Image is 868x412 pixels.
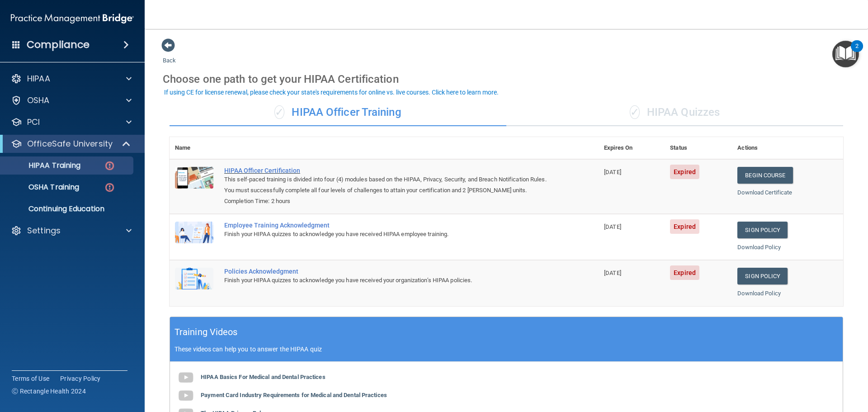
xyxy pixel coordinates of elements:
[170,99,506,126] div: HIPAA Officer Training
[832,41,859,67] button: Open Resource Center, 2 new notifications
[224,275,553,286] div: Finish your HIPAA quizzes to acknowledge you have received your organization’s HIPAA policies.
[60,374,101,383] a: Privacy Policy
[224,222,553,229] div: Employee Training Acknowledgment
[506,99,843,126] div: HIPAA Quizzes
[170,137,219,159] th: Name
[737,244,781,251] a: Download Policy
[604,270,621,276] span: [DATE]
[104,160,115,171] img: danger-circle.6113f641.png
[11,9,134,28] img: PMB logo
[27,225,61,236] p: Settings
[665,137,732,159] th: Status
[670,265,699,280] span: Expired
[27,117,40,128] p: PCI
[737,268,788,284] a: Sign Policy
[11,138,131,149] a: OfficeSafe University
[599,137,665,159] th: Expires On
[163,88,500,97] button: If using CE for license renewal, please check your state's requirements for online vs. live cours...
[175,346,838,353] p: These videos can help you to answer the HIPAA quiz
[630,105,640,119] span: ✓
[11,95,132,106] a: OSHA
[224,196,553,207] div: Completion Time: 2 hours
[604,169,621,175] span: [DATE]
[27,73,50,84] p: HIPAA
[855,46,859,58] div: 2
[201,374,325,380] b: HIPAA Basics For Medical and Dental Practices
[12,374,49,383] a: Terms of Use
[6,183,79,192] p: OSHA Training
[11,225,132,236] a: Settings
[224,268,553,275] div: Policies Acknowledgment
[274,105,284,119] span: ✓
[27,38,90,51] h4: Compliance
[27,95,50,106] p: OSHA
[737,189,792,196] a: Download Certificate
[11,117,132,128] a: PCI
[177,369,195,387] img: gray_youtube_icon.38fcd6cc.png
[737,222,788,238] a: Sign Policy
[6,204,129,213] p: Continuing Education
[201,392,387,398] b: Payment Card Industry Requirements for Medical and Dental Practices
[163,66,850,92] div: Choose one path to get your HIPAA Certification
[737,167,793,184] a: Begin Course
[224,174,553,196] div: This self-paced training is divided into four (4) modules based on the HIPAA, Privacy, Security, ...
[604,223,621,230] span: [DATE]
[12,387,86,396] span: Ⓒ Rectangle Health 2024
[104,182,115,193] img: danger-circle.6113f641.png
[224,229,553,240] div: Finish your HIPAA quizzes to acknowledge you have received HIPAA employee training.
[6,161,80,170] p: HIPAA Training
[670,165,699,179] span: Expired
[737,290,781,297] a: Download Policy
[732,137,843,159] th: Actions
[27,138,113,149] p: OfficeSafe University
[177,387,195,405] img: gray_youtube_icon.38fcd6cc.png
[224,167,553,174] a: HIPAA Officer Certification
[163,46,176,64] a: Back
[164,89,499,95] div: If using CE for license renewal, please check your state's requirements for online vs. live cours...
[11,73,132,84] a: HIPAA
[670,219,699,234] span: Expired
[175,324,238,340] h5: Training Videos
